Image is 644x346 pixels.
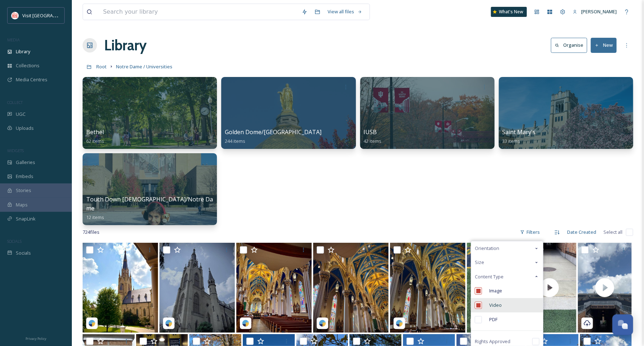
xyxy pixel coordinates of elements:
[502,138,520,144] span: 33 items
[116,63,172,70] span: Notre Dame / Universities
[225,128,321,136] span: Golden Dome/[GEOGRAPHIC_DATA]
[475,273,504,280] span: Content Type
[225,129,321,144] a: Golden Dome/[GEOGRAPHIC_DATA]244 items
[116,62,172,71] a: Notre Dame / Universities
[16,201,28,208] span: Maps
[489,302,502,309] span: Video
[86,195,213,212] span: Touch Down [DEMOGRAPHIC_DATA]/Notre Dame
[475,338,510,345] span: Rights Approved
[16,187,31,194] span: Stories
[83,243,158,333] img: kevincorndesign-17944370234892061.jpeg
[578,243,632,333] img: thumbnail
[324,5,366,19] a: View all files
[96,63,107,70] span: Root
[165,320,172,327] img: snapsea-logo.png
[7,238,22,244] span: SOCIALS
[242,320,249,327] img: snapsea-logo.png
[16,76,47,83] span: Media Centres
[99,4,298,20] input: Search your library
[569,5,620,19] a: [PERSON_NAME]
[7,37,20,42] span: MEDIA
[612,314,633,335] button: Open Chat
[26,334,46,342] a: Privacy Policy
[603,229,622,236] span: Select all
[104,35,147,56] a: Library
[475,259,484,266] span: Size
[236,243,312,333] img: kevincorndesign-17850389685506685.jpeg
[7,100,23,105] span: COLLECT
[225,138,245,144] span: 244 items
[489,316,497,323] span: PDF
[86,128,104,136] span: Bethel
[319,320,326,327] img: snapsea-logo.png
[86,138,104,144] span: 62 items
[364,129,382,144] a: IUSB42 items
[516,225,543,239] div: Filters
[11,12,19,19] img: vsbm-stackedMISH_CMYKlogo2017.jpg
[475,245,499,252] span: Orientation
[16,125,34,132] span: Uploads
[467,243,521,333] img: thumbnail
[16,173,33,180] span: Embeds
[16,48,30,55] span: Library
[7,148,24,153] span: WIDGETS
[86,196,213,220] a: Touch Down [DEMOGRAPHIC_DATA]/Notre Dame12 items
[88,320,96,327] img: snapsea-logo.png
[502,129,536,144] a: Saint Mary's33 items
[364,128,377,136] span: IUSB
[396,320,403,327] img: snapsea-logo.png
[16,250,31,256] span: Socials
[564,225,600,239] div: Date Created
[86,214,104,220] span: 12 items
[22,12,78,19] span: Visit [GEOGRAPHIC_DATA]
[364,138,382,144] span: 42 items
[96,62,107,71] a: Root
[16,215,36,222] span: SnapLink
[551,38,591,53] a: Organise
[591,38,617,53] button: New
[502,128,536,136] span: Saint Mary's
[16,159,35,166] span: Galleries
[16,111,26,118] span: UGC
[489,287,502,294] span: Image
[390,243,465,333] img: kevincorndesign-17969688887921713.jpeg
[491,7,527,17] a: What's New
[26,336,46,341] span: Privacy Policy
[159,243,235,333] img: kevincorndesign-17948179401005187.jpeg
[86,129,104,144] a: Bethel62 items
[551,38,587,53] button: Organise
[83,229,99,236] span: 724 file s
[581,8,617,15] span: [PERSON_NAME]
[313,243,389,333] img: kevincorndesign-18508734226016558.jpeg
[16,62,40,69] span: Collections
